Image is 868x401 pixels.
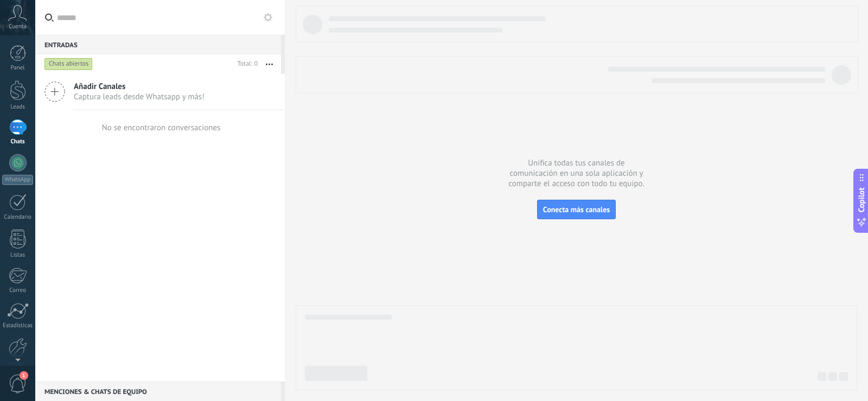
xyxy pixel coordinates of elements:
[44,58,93,71] div: Chats abiertos
[2,322,34,329] div: Estadísticas
[258,54,281,74] button: Más
[2,175,33,185] div: WhatsApp
[2,287,34,294] div: Correo
[20,371,28,380] span: 1
[35,381,281,401] div: Menciones & Chats de equipo
[2,252,34,259] div: Listas
[543,205,610,214] span: Conecta más canales
[537,200,616,219] button: Conecta más canales
[856,187,867,212] span: Copilot
[102,123,221,133] div: No se encontraron conversaciones
[74,81,205,92] span: Añadir Canales
[2,214,34,221] div: Calendario
[2,65,34,72] div: Panel
[2,138,34,145] div: Chats
[35,35,281,54] div: Entradas
[233,59,258,69] div: Total: 0
[2,104,34,111] div: Leads
[9,23,27,30] span: Cuenta
[74,92,205,102] span: Captura leads desde Whatsapp y más!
